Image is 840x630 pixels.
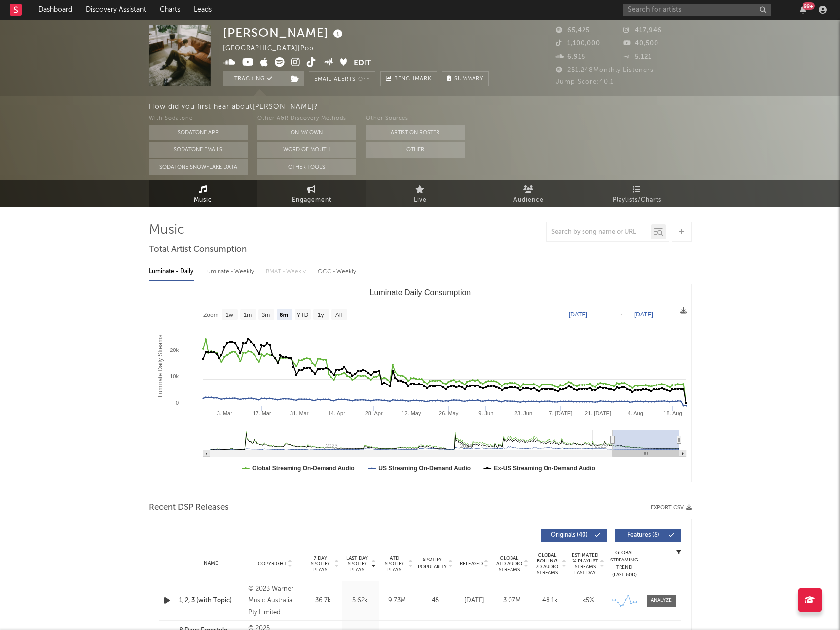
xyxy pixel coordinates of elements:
div: Global Streaming Trend (Last 60D) [610,549,639,579]
span: Features ( 8 ) [621,532,666,538]
span: Live [414,194,427,206]
span: Recent DSP Releases [149,502,229,514]
text: 9. Jun [478,410,493,416]
div: Other A&R Discovery Methods [257,113,356,125]
span: 5,121 [623,54,652,60]
button: Export CSV [651,505,692,511]
div: 9.73M [381,596,413,606]
text: 23. Jun [514,410,532,416]
div: With Sodatone [149,113,248,125]
div: 45 [418,596,453,606]
text: YTD [296,312,308,318]
span: ATD Spotify Plays [381,555,407,573]
div: 36.7k [307,596,339,606]
span: Total Artist Consumption [149,244,247,256]
span: 1,100,000 [556,40,600,47]
span: Copyright [258,561,287,567]
div: Name [179,560,244,567]
span: 417,946 [623,27,662,34]
span: Jump Score: 40.1 [556,79,614,85]
text: 7. [DATE] [549,410,572,416]
text: 31. Mar [290,410,309,416]
button: Originals(40) [541,529,607,542]
div: 3.07M [496,596,529,606]
text: US Streaming On-Demand Audio [378,465,471,472]
text: 1y [317,312,324,318]
div: [DATE] [458,596,491,606]
text: 17. Mar [253,410,271,416]
div: Other Sources [366,113,465,125]
text: 10k [170,373,179,379]
text: 1w [225,312,233,318]
span: Music [194,194,212,206]
div: 99 + [803,2,815,10]
span: Playlists/Charts [613,194,661,206]
text: Luminate Daily Consumption [369,288,471,297]
button: 99+ [800,6,806,14]
span: 40,500 [623,40,658,47]
button: Tracking [223,71,285,86]
text: [DATE] [634,311,653,318]
div: 5.62k [344,596,376,606]
button: Other [366,142,465,158]
div: 48.1k [534,596,567,606]
span: Last Day Spotify Plays [344,555,370,573]
span: 65,425 [556,27,590,34]
div: [GEOGRAPHIC_DATA] | Pop [223,43,325,55]
div: [PERSON_NAME] [223,25,345,41]
text: Zoom [203,312,219,318]
text: → [618,311,624,318]
text: Luminate Daily Streams [157,335,164,397]
a: Benchmark [380,71,437,86]
button: Sodatone Snowflake Data [149,159,248,175]
a: 1, 2, 3 (with Topic) [179,596,244,606]
text: 21. [DATE] [585,410,611,416]
text: 18. Aug [663,410,682,416]
div: Luminate - Weekly [204,263,256,280]
text: Global Streaming On-Demand Audio [252,465,355,472]
span: Released [460,561,483,567]
span: Engagement [292,194,331,206]
text: 14. Apr [328,410,345,416]
div: <5% [572,596,605,606]
button: Word Of Mouth [257,142,356,158]
button: Features(8) [615,529,681,542]
span: Originals ( 40 ) [547,532,592,538]
span: Estimated % Playlist Streams Last Day [572,552,599,576]
span: Summary [454,76,483,82]
text: Ex-US Streaming On-Demand Audio [494,465,595,472]
button: Edit [354,57,371,70]
button: Sodatone App [149,125,248,140]
a: Audience [475,180,583,207]
button: Sodatone Emails [149,142,248,158]
text: 4. Aug [627,410,643,416]
button: On My Own [257,125,356,140]
span: Global Rolling 7D Audio Streams [534,552,561,576]
a: Playlists/Charts [583,180,692,207]
svg: Luminate Daily Consumption [149,284,691,482]
text: 3. Mar [217,410,232,416]
text: [DATE] [569,311,587,318]
span: Spotify Popularity [418,556,447,571]
a: Engagement [257,180,366,207]
span: Audience [513,194,544,206]
text: 28. Apr [365,410,382,416]
button: Email AlertsOff [309,71,375,86]
em: Off [358,77,370,82]
text: 26. May [439,410,459,416]
button: Other Tools [257,159,356,175]
input: Search for artists [623,4,771,16]
text: 0 [175,400,178,406]
text: 12. May [402,410,421,416]
div: © 2023 Warner Music Australia Pty Limited [248,583,302,619]
a: Music [149,180,257,207]
span: Global ATD Audio Streams [496,555,523,573]
button: Artist on Roster [366,125,465,140]
span: 6,915 [556,54,585,60]
button: Summary [442,71,489,86]
a: Live [366,180,475,207]
input: Search by song name or URL [547,228,651,236]
text: 3m [261,312,270,318]
div: OCC - Weekly [318,263,357,280]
